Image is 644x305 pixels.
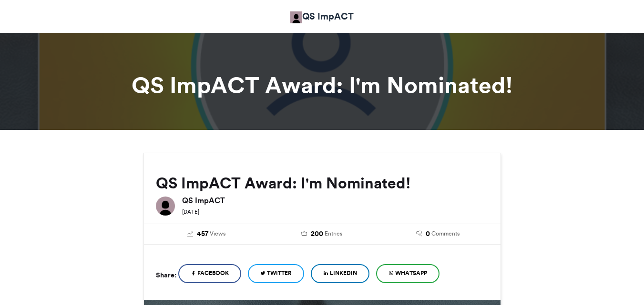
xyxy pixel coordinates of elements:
h2: QS ImpACT Award: I'm Nominated! [156,175,489,192]
a: 457 Views [156,229,257,239]
span: 0 [426,229,430,239]
a: Twitter [248,264,304,283]
span: WhatsApp [395,269,427,277]
span: Views [210,229,225,238]
span: 200 [311,229,323,239]
a: 0 Comments [387,229,489,239]
span: Entries [325,229,342,238]
a: Facebook [178,264,241,283]
a: QS ImpACT [290,10,354,23]
a: 200 Entries [271,229,373,239]
a: LinkedIn [311,264,369,283]
span: LinkedIn [330,269,357,277]
h6: QS ImpACT [182,197,489,204]
h5: Share: [156,269,176,281]
span: Comments [431,229,460,238]
span: Twitter [267,269,292,277]
span: 457 [197,229,208,239]
span: Facebook [197,269,229,277]
img: QS ImpACT [156,197,175,216]
small: [DATE] [182,208,199,215]
img: QS ImpACT QS ImpACT [290,11,302,23]
h1: QS ImpACT Award: I'm Nominated! [58,74,587,97]
a: WhatsApp [376,264,440,283]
